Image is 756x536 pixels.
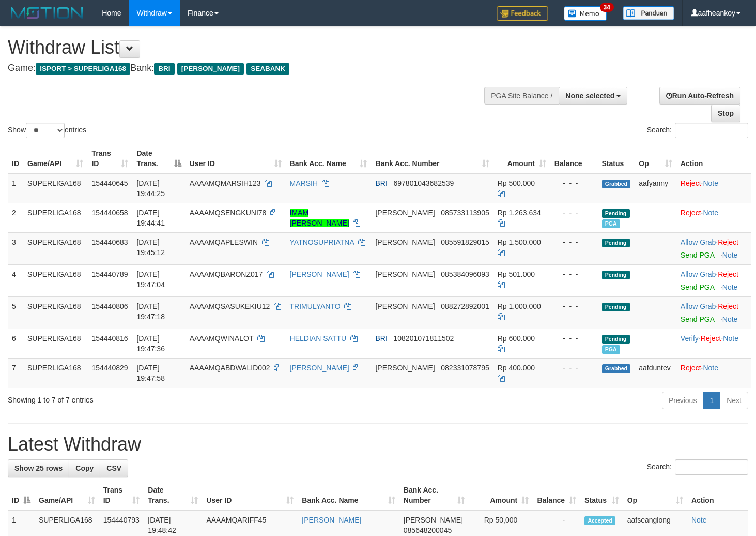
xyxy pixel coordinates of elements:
span: 34 [600,3,614,12]
a: Run Auto-Refresh [659,87,740,105]
a: Note [691,516,707,524]
span: Pending [602,209,630,218]
div: PGA Site Balance / [484,87,559,105]
span: Pending [602,271,630,279]
td: aafyanny [635,173,676,203]
th: Action [676,144,751,173]
a: YATNOSUPRIATNA [290,238,354,246]
td: SUPERLIGA168 [23,329,87,358]
span: [PERSON_NAME] [404,516,463,524]
a: Next [720,392,748,409]
span: Rp 1.263.634 [498,209,541,217]
a: 1 [703,392,720,409]
td: · [676,358,751,388]
span: Rp 501.000 [498,270,535,278]
label: Search: [647,459,748,475]
td: 3 [8,232,23,264]
a: MARSIH [290,179,318,187]
div: - - - [554,333,594,344]
span: Pending [602,303,630,311]
td: SUPERLIGA168 [23,264,87,296]
th: User ID: activate to sort column ascending [202,481,298,510]
h1: Withdraw List [8,37,493,58]
span: Show 25 rows [14,464,63,472]
span: Accepted [584,516,615,525]
th: Game/API: activate to sort column ascending [35,481,99,510]
img: panduan.png [623,6,674,20]
span: 154440683 [91,238,128,246]
a: Note [722,315,738,323]
td: · · [676,329,751,358]
a: Reject [681,179,701,187]
th: Amount: activate to sort column ascending [469,481,533,510]
span: 154440658 [91,209,128,217]
a: Note [703,179,718,187]
span: AAAAMQABDWALID002 [190,364,270,372]
div: - - - [554,237,594,247]
span: Rp 1.500.000 [498,238,541,246]
th: Trans ID: activate to sort column ascending [87,144,132,173]
a: Send PGA [681,315,714,323]
a: TRIMULYANTO [290,302,341,310]
h4: Game: Bank: [8,63,493,73]
label: Search: [647,123,748,138]
span: ISPORT > SUPERLIGA168 [36,63,130,75]
th: Balance: activate to sort column ascending [533,481,580,510]
span: AAAAMQMARSIH123 [190,179,261,187]
span: 154440829 [91,364,128,372]
span: SEABANK [246,63,289,75]
span: BRI [375,334,387,343]
a: Note [703,209,718,217]
span: · [681,270,718,278]
td: SUPERLIGA168 [23,203,87,232]
span: Rp 400.000 [498,364,535,372]
button: None selected [559,87,627,105]
td: · [676,203,751,232]
span: [DATE] 19:47:04 [136,270,165,289]
th: Bank Acc. Name: activate to sort column ascending [286,144,372,173]
a: Show 25 rows [8,459,69,477]
td: · [676,296,751,329]
span: AAAAMQSENGKUNI78 [190,209,267,217]
span: [PERSON_NAME] [375,302,435,310]
th: Bank Acc. Number: activate to sort column ascending [371,144,493,173]
div: - - - [554,363,594,373]
span: 154440806 [91,302,128,310]
span: [DATE] 19:44:41 [136,209,165,227]
td: · [676,232,751,264]
td: SUPERLIGA168 [23,296,87,329]
td: 4 [8,264,23,296]
a: Previous [662,392,703,409]
a: Note [723,334,738,343]
a: IMAM [PERSON_NAME] [290,209,349,227]
th: Op: activate to sort column ascending [635,144,676,173]
span: Rp 500.000 [498,179,535,187]
span: [PERSON_NAME] [375,238,435,246]
a: [PERSON_NAME] [302,516,361,524]
span: Copy 082331078795 to clipboard [441,364,489,372]
a: Reject [681,209,701,217]
span: Rp 1.000.000 [498,302,541,310]
a: Allow Grab [681,302,716,310]
div: - - - [554,301,594,311]
span: [DATE] 19:47:58 [136,364,165,382]
div: - - - [554,178,594,188]
div: - - - [554,207,594,218]
span: Grabbed [602,180,631,188]
td: 6 [8,329,23,358]
span: Pending [602,239,630,247]
div: - - - [554,269,594,279]
span: [DATE] 19:47:18 [136,302,165,321]
th: Amount: activate to sort column ascending [493,144,550,173]
span: 154440645 [91,179,128,187]
span: Copy 088272892001 to clipboard [441,302,489,310]
span: Copy 085648200045 to clipboard [404,526,452,534]
td: · [676,173,751,203]
th: Action [687,481,748,510]
a: HELDIAN SATTU [290,334,346,343]
th: ID [8,144,23,173]
th: Bank Acc. Number: activate to sort column ascending [399,481,469,510]
input: Search: [675,459,748,475]
a: Note [703,364,718,372]
a: CSV [100,459,128,477]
